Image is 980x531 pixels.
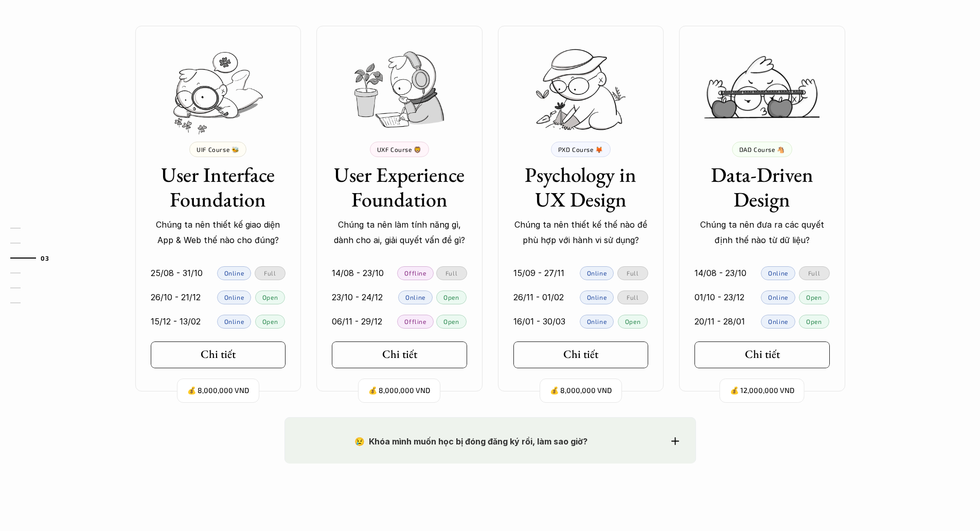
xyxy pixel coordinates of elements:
[694,217,830,248] p: Chúng ta nên đưa ra các quyết định thế nào từ dữ liệu?
[41,254,49,262] strong: 03
[627,294,638,301] p: Full
[151,162,286,212] h3: User Interface Foundation
[808,269,820,277] p: Full
[151,314,201,329] p: 15/12 - 13/02
[405,294,425,301] p: Online
[332,217,467,248] p: Chúng ta nên làm tính năng gì, dành cho ai, giải quyết vấn đề gì?
[151,289,201,305] p: 26/10 - 21/12
[224,269,244,277] p: Online
[513,265,564,281] p: 15/09 - 27/11
[404,269,426,277] p: Offline
[382,348,417,361] h5: Chi tiết
[151,217,286,248] p: Chúng ta nên thiết kế giao diện App & Web thế nào cho đúng?
[264,269,276,277] p: Full
[446,269,457,277] p: Full
[513,162,649,212] h3: Psychology in UX Design
[694,162,830,212] h3: Data-Driven Design
[201,348,236,361] h5: Chi tiết
[625,318,640,325] p: Open
[627,269,638,277] p: Full
[768,318,788,325] p: Online
[768,269,788,277] p: Online
[224,294,244,301] p: Online
[694,314,745,329] p: 20/11 - 28/01
[768,294,788,301] p: Online
[262,294,278,301] p: Open
[513,341,649,368] a: Chi tiết
[332,341,467,368] a: Chi tiết
[443,294,459,301] p: Open
[151,341,286,368] a: Chi tiết
[806,318,822,325] p: Open
[332,289,383,305] p: 23/10 - 24/12
[262,318,278,325] p: Open
[368,384,430,398] p: 💰 8,000,000 VND
[377,146,422,153] p: UXF Course 🦁
[354,436,587,447] strong: 😢 Khóa mình muốn học bị đóng đăng ký rồi, làm sao giờ?
[332,314,382,329] p: 06/11 - 29/12
[694,341,830,368] a: Chi tiết
[558,146,603,153] p: PXD Course 🦊
[332,265,384,281] p: 14/08 - 23/10
[739,146,785,153] p: DAD Course 🐴
[513,217,649,248] p: Chúng ta nên thiết kế thế nào để phù hợp với hành vi sử dụng?
[694,265,746,281] p: 14/08 - 23/10
[513,314,565,329] p: 16/01 - 30/03
[187,384,249,398] p: 💰 8,000,000 VND
[587,294,607,301] p: Online
[404,318,426,325] p: Offline
[443,318,459,325] p: Open
[224,318,244,325] p: Online
[10,252,59,264] a: 03
[550,384,612,398] p: 💰 8,000,000 VND
[694,289,744,305] p: 01/10 - 23/12
[587,269,607,277] p: Online
[563,348,598,361] h5: Chi tiết
[513,289,564,305] p: 26/11 - 01/02
[730,384,794,398] p: 💰 12,000,000 VND
[745,348,780,361] h5: Chi tiết
[332,162,467,212] h3: User Experience Foundation
[197,146,239,153] p: UIF Course 🐝
[587,318,607,325] p: Online
[151,265,203,281] p: 25/08 - 31/10
[806,294,822,301] p: Open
